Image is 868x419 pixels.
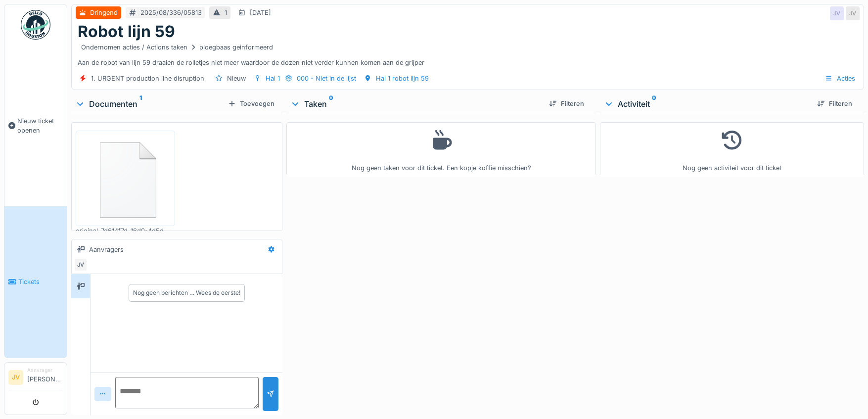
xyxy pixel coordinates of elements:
[224,97,278,110] div: Toevoegen
[846,6,860,20] div: JV
[27,367,63,374] div: Aanvrager
[329,98,333,110] sup: 0
[17,116,63,135] span: Nieuw ticket openen
[133,288,240,297] div: Nog geen berichten … Wees de eerste!
[27,367,63,388] li: [PERSON_NAME]
[225,8,227,17] div: 1
[74,258,88,272] div: JV
[297,74,356,83] div: 000 - Niet in de lijst
[266,74,280,83] div: Hal 1
[75,98,224,110] div: Documenten
[81,43,273,52] div: Ondernomen acties / Actions taken ploegbaas geinformeerd
[606,127,858,173] div: Nog geen activiteit voor dit ticket
[604,98,809,110] div: Activiteit
[250,8,271,17] div: [DATE]
[21,10,50,40] img: Badge_color-CXgf-gQk.svg
[290,98,541,110] div: Taken
[140,8,202,17] div: 2025/08/336/05813
[8,367,63,390] a: JV Aanvrager[PERSON_NAME]
[830,6,844,20] div: JV
[91,74,204,83] div: 1. URGENT production line disruption
[652,98,656,110] sup: 0
[89,245,124,254] div: Aanvragers
[376,74,429,83] div: Hal 1 robot lijn 59
[813,97,856,110] div: Filteren
[18,277,63,286] span: Tickets
[78,22,175,41] h1: Robot lijn 59
[76,226,175,235] div: original-7d614f7d-16d0-4d5d-8558-7a9d0b3f7634.mp4
[78,133,173,224] img: 84750757-fdcc6f00-afbb-11ea-908a-1074b026b06b.png
[78,41,858,67] div: Aan de robot van lijn 59 draaien de rolletjes niet meer waardoor de dozen niet verder kunnen kome...
[8,370,23,385] li: JV
[293,127,589,173] div: Nog geen taken voor dit ticket. Een kopje koffie misschien?
[90,8,118,17] div: Dringend
[4,206,67,358] a: Tickets
[545,97,588,110] div: Filteren
[821,71,860,86] div: Acties
[4,45,67,206] a: Nieuw ticket openen
[227,74,246,83] div: Nieuw
[139,98,142,110] sup: 1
